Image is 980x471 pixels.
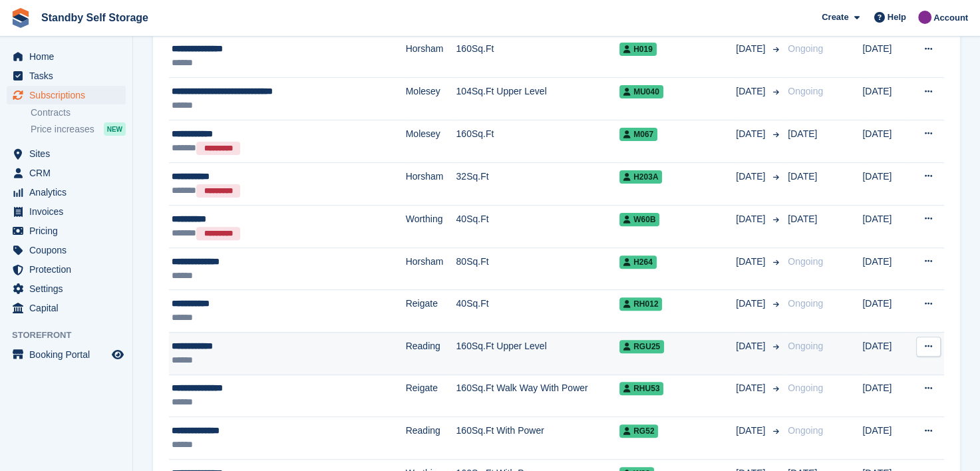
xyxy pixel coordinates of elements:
[29,144,109,163] span: Sites
[12,329,132,342] span: Storefront
[29,260,109,279] span: Protection
[619,297,662,311] span: RH012
[619,213,659,226] span: W60B
[7,345,126,364] a: menu
[29,183,109,202] span: Analytics
[788,128,817,139] span: [DATE]
[619,424,658,438] span: RG52
[862,78,909,120] td: [DATE]
[736,339,768,353] span: [DATE]
[862,205,909,247] td: [DATE]
[7,202,126,221] a: menu
[31,122,126,136] a: Price increases NEW
[736,42,768,56] span: [DATE]
[862,332,909,375] td: [DATE]
[736,84,768,98] span: [DATE]
[456,290,619,333] td: 40Sq.Ft
[619,170,662,184] span: H203A
[788,214,817,224] span: [DATE]
[7,260,126,279] a: menu
[7,164,126,182] a: menu
[7,144,126,163] a: menu
[862,120,909,162] td: [DATE]
[456,35,619,78] td: 160Sq.Ft
[456,205,619,247] td: 40Sq.Ft
[7,47,126,66] a: menu
[456,78,619,120] td: 104Sq.Ft Upper Level
[406,205,456,247] td: Worthing
[456,375,619,417] td: 160Sq.Ft Walk Way With Power
[788,43,823,54] span: Ongoing
[406,247,456,290] td: Horsham
[29,222,109,240] span: Pricing
[7,299,126,317] a: menu
[406,120,456,162] td: Molesey
[862,375,909,417] td: [DATE]
[29,345,109,364] span: Booking Portal
[406,162,456,205] td: Horsham
[862,35,909,78] td: [DATE]
[29,299,109,317] span: Capital
[619,255,657,269] span: H264
[29,202,109,221] span: Invoices
[862,417,909,460] td: [DATE]
[788,425,823,436] span: Ongoing
[29,164,109,182] span: CRM
[7,279,126,298] a: menu
[406,78,456,120] td: Molesey
[456,162,619,205] td: 32Sq.Ft
[788,298,823,309] span: Ongoing
[619,128,657,141] span: M067
[888,11,906,24] span: Help
[406,417,456,460] td: Reading
[736,381,768,395] span: [DATE]
[619,85,663,98] span: MU040
[406,35,456,78] td: Horsham
[862,162,909,205] td: [DATE]
[31,106,126,119] a: Contracts
[788,86,823,96] span: Ongoing
[918,11,931,24] img: Sue Ford
[736,170,768,184] span: [DATE]
[29,47,109,66] span: Home
[36,7,154,29] a: Standby Self Storage
[736,212,768,226] span: [DATE]
[7,67,126,85] a: menu
[456,332,619,375] td: 160Sq.Ft Upper Level
[104,122,126,136] div: NEW
[29,86,109,104] span: Subscriptions
[619,43,657,56] span: H019
[619,382,663,395] span: RHU53
[31,123,94,136] span: Price increases
[110,347,126,363] a: Preview store
[7,183,126,202] a: menu
[933,11,968,25] span: Account
[788,256,823,267] span: Ongoing
[29,67,109,85] span: Tasks
[736,255,768,269] span: [DATE]
[619,340,664,353] span: RGU25
[406,290,456,333] td: Reigate
[736,297,768,311] span: [DATE]
[456,417,619,460] td: 160Sq.Ft With Power
[7,86,126,104] a: menu
[862,247,909,290] td: [DATE]
[736,127,768,141] span: [DATE]
[406,332,456,375] td: Reading
[456,247,619,290] td: 80Sq.Ft
[736,424,768,438] span: [DATE]
[29,241,109,259] span: Coupons
[7,222,126,240] a: menu
[788,341,823,351] span: Ongoing
[788,171,817,182] span: [DATE]
[406,375,456,417] td: Reigate
[11,8,31,28] img: stora-icon-8386f47178a22dfd0bd8f6a31ec36ba5ce8667c1dd55bd0f319d3a0aa187defe.svg
[822,11,848,24] span: Create
[862,290,909,333] td: [DATE]
[29,279,109,298] span: Settings
[456,120,619,162] td: 160Sq.Ft
[7,241,126,259] a: menu
[788,383,823,393] span: Ongoing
